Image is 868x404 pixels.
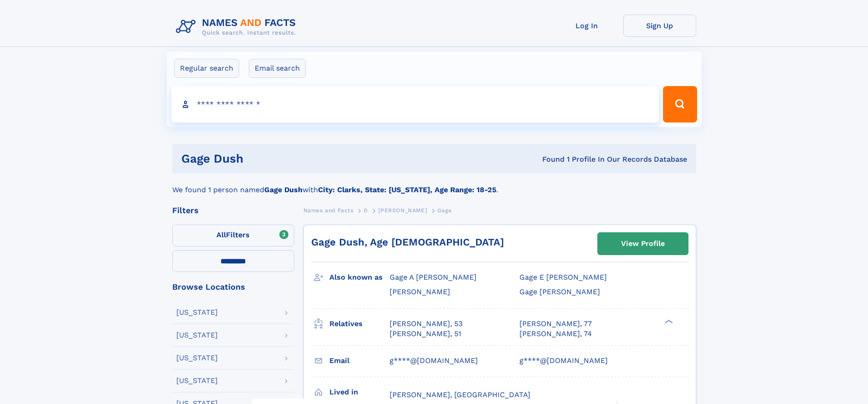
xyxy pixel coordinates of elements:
div: Browse Locations [172,283,294,291]
span: Gage [437,207,452,214]
input: search input [171,86,659,123]
a: [PERSON_NAME], 77 [519,319,592,329]
label: Email search [249,59,306,78]
button: Search Button [663,86,697,123]
h3: Also known as [329,270,390,285]
div: [US_STATE] [176,354,218,362]
span: Gage E [PERSON_NAME] [519,273,607,281]
span: All [216,230,226,239]
h1: gage dush [181,153,393,164]
div: [US_STATE] [176,332,218,339]
a: Log In [550,15,623,37]
a: D [364,205,368,216]
div: ❯ [663,318,673,324]
span: [PERSON_NAME], [GEOGRAPHIC_DATA] [390,390,530,399]
span: Gage [PERSON_NAME] [519,287,600,296]
div: [US_STATE] [176,309,218,316]
div: We found 1 person named with . [172,174,696,195]
div: Filters [172,206,294,215]
label: Filters [172,225,294,246]
div: [US_STATE] [176,377,218,384]
div: Found 1 Profile In Our Records Database [393,154,687,164]
a: [PERSON_NAME] [378,205,427,216]
a: [PERSON_NAME], 53 [390,319,462,329]
a: Names and Facts [303,205,354,216]
span: [PERSON_NAME] [378,207,427,214]
a: Sign Up [623,15,696,37]
span: Gage A [PERSON_NAME] [390,273,477,281]
a: [PERSON_NAME], 51 [390,329,461,339]
a: [PERSON_NAME], 74 [519,329,592,339]
a: Gage Dush, Age [DEMOGRAPHIC_DATA] [311,236,504,248]
span: [PERSON_NAME] [390,287,450,296]
img: Logo Names and Facts [172,15,303,39]
a: View Profile [598,233,688,255]
b: City: Clarks, State: [US_STATE], Age Range: 18-25 [318,185,496,194]
b: Gage Dush [264,185,303,194]
label: Regular search [174,59,239,78]
span: D [364,207,368,214]
h3: Email [329,353,390,368]
div: View Profile [621,233,665,254]
h3: Lived in [329,384,390,400]
h3: Relatives [329,316,390,332]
